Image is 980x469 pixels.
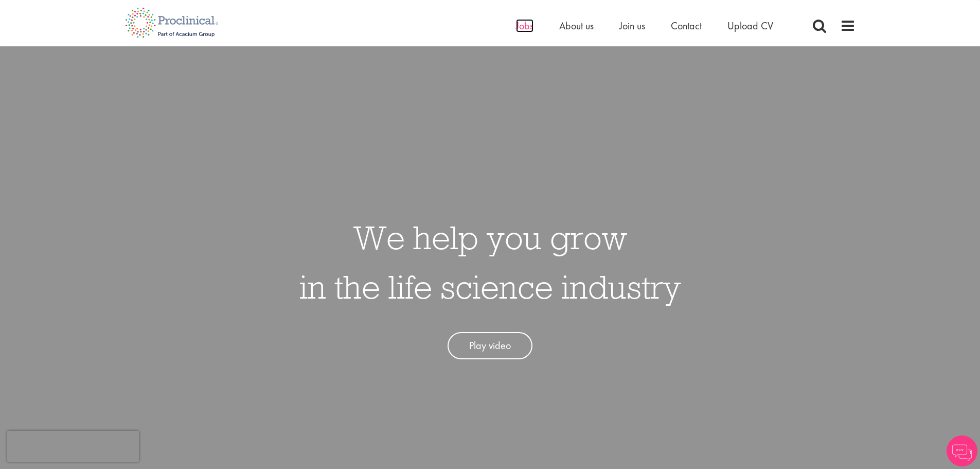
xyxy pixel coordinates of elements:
img: Chatbot [947,436,977,466]
a: Contact [671,19,702,32]
a: Join us [619,19,645,32]
a: About us [559,19,594,32]
a: Play video [448,332,532,359]
a: Jobs [516,19,533,32]
a: Upload CV [727,19,773,32]
h1: We help you grow in the life science industry [299,213,681,311]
